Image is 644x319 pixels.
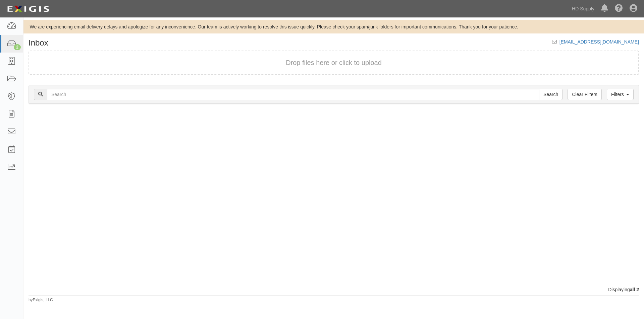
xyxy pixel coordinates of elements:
[607,89,634,100] a: Filters
[29,38,48,47] h1: Inbox
[29,297,53,303] small: by
[539,89,562,100] input: Search
[47,89,539,100] input: Search
[14,44,21,50] div: 2
[23,286,644,293] div: Displaying
[569,2,598,15] a: HD Supply
[33,298,53,302] a: Exigis, LLC
[5,3,51,15] img: logo-5460c22ac91f19d4615b14bd174203de0afe785f0fc80cf4dbbc73dc1793850b.png
[615,5,623,13] i: Help Center - Complianz
[559,39,639,45] a: [EMAIL_ADDRESS][DOMAIN_NAME]
[23,23,644,30] div: We are experiencing email delivery delays and apologize for any inconvenience. Our team is active...
[568,89,601,100] a: Clear Filters
[286,58,382,68] button: Drop files here or click to upload
[630,287,639,292] b: all 2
